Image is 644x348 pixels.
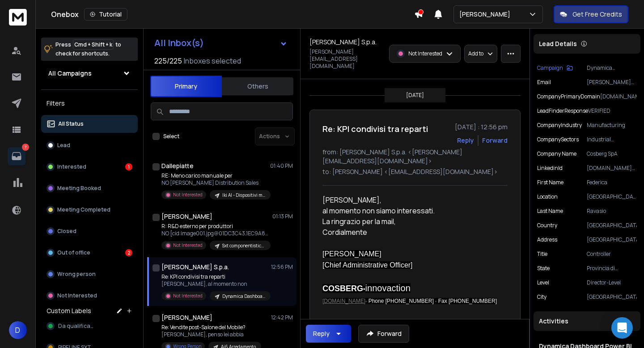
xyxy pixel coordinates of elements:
span: [PERSON_NAME] [322,250,381,258]
div: Reply [313,329,330,338]
a: 7 [8,147,25,165]
p: Lead [57,142,70,149]
h3: Filters [41,97,138,110]
h1: [PERSON_NAME] [161,212,212,221]
p: Dynamica Dashboard Power BI - ottobre [222,293,265,300]
p: Interested [57,163,86,170]
p: NO [cid:image001.jpg@01DC3C43.1EC9A880] [PERSON_NAME] Chief [161,230,269,237]
p: Not Interested [408,50,442,57]
p: [PERSON_NAME][EMAIL_ADDRESS][DOMAIN_NAME] [587,79,637,86]
h3: Inboxes selected [184,55,241,66]
button: Lead [41,136,138,154]
p: [PERSON_NAME], al momento non [161,280,269,288]
h1: Dallepiatte [161,161,194,170]
p: Closed [57,228,76,235]
button: D [9,321,27,339]
p: Not Interested [57,292,97,299]
button: Get Free Credits [554,5,628,23]
button: Reply [306,325,351,343]
p: Out of office [57,249,90,256]
p: Campaign [537,64,563,72]
p: Controller [587,250,637,258]
p: Press to check for shortcuts. [55,40,121,58]
p: [DOMAIN_NAME][URL] [587,165,637,172]
p: linkedinId [537,165,563,172]
button: Meeting Completed [41,201,138,219]
p: Manufacturing [587,122,637,129]
p: location [537,193,558,200]
p: [PERSON_NAME], penso lei abbia [161,331,261,338]
p: 12:56 PM [271,263,293,271]
p: leadFinderResponse [537,107,588,115]
button: Reply [457,136,474,145]
h1: [PERSON_NAME] [161,313,212,322]
button: Closed [41,222,138,240]
button: All Status [41,115,138,133]
h1: All Campaigns [48,69,92,78]
button: Forward [358,325,409,343]
p: [GEOGRAPHIC_DATA], [GEOGRAPHIC_DATA], [GEOGRAPHIC_DATA] [587,193,637,200]
div: 1 [125,163,132,170]
p: First Name [537,179,563,186]
div: Open Intercom Messenger [611,317,633,339]
p: [PERSON_NAME] [459,10,514,19]
h3: Custom Labels [47,306,91,315]
div: La ringrazio per la mail, [322,216,500,227]
button: Primary [150,76,222,97]
p: Federica [587,179,637,186]
button: All Inbox(s) [147,34,295,52]
p: All Status [58,120,84,127]
p: [GEOGRAPHIC_DATA] [587,236,637,243]
label: Select [163,133,179,140]
div: Activities [534,311,640,331]
button: Campaign [537,64,573,72]
p: NO [PERSON_NAME] Distribution Sales [161,179,269,187]
p: VERIFIED [588,107,637,115]
span: 225 / 225 [154,55,182,66]
span: innova [365,283,392,293]
div: Onebox [51,8,414,21]
p: Director-Level [587,279,637,286]
p: Add to [468,50,483,57]
p: level [537,279,549,286]
p: Dynamica Dashboard Power BI - ottobre [587,64,637,72]
p: companySectors [537,136,579,143]
p: companyPrimaryDomain [537,93,600,100]
a: [DOMAIN_NAME] [322,298,365,304]
p: R: R&D esterno per produttori [161,223,269,230]
span: tion [396,283,411,293]
p: 7 [22,144,29,151]
p: Not Interested [173,293,203,299]
button: Meeting Booked [41,179,138,197]
p: city [537,293,547,301]
span: Cmd + Shift + k [73,39,114,50]
p: Get Free Credits [572,10,622,19]
p: state [537,265,550,272]
button: Da qualificare [41,317,138,335]
button: All Campaigns [41,64,138,82]
span: c [392,283,396,293]
p: Iki AI - Dispositivi medici [222,192,265,199]
h1: [PERSON_NAME] S.p.a. [161,263,229,272]
p: to: [PERSON_NAME] <[EMAIL_ADDRESS][DOMAIN_NAME]> [322,167,508,176]
p: [PERSON_NAME][EMAIL_ADDRESS][DOMAIN_NAME] [309,48,384,70]
p: Not Interested [173,242,203,249]
p: Industrial Automation [587,136,637,143]
button: Others [222,76,293,96]
p: Email [537,79,551,86]
p: Sxt componentistica ottobre [222,242,265,249]
div: 2 [125,249,132,256]
p: from: [PERSON_NAME] S.p.a. <[PERSON_NAME][EMAIL_ADDRESS][DOMAIN_NAME]> [322,148,508,166]
span: · Phone [PHONE_NUMBER] · Fax [PHONE_NUMBER] [322,298,497,304]
h1: Re: KPI condivisi tra reparti [322,123,428,135]
p: companyIndustry [537,122,582,129]
div: al momento non siamo interessati. [322,205,500,216]
p: Not Interested [173,191,203,198]
p: [DOMAIN_NAME] [600,93,637,100]
p: address [537,236,557,243]
button: Out of office2 [41,244,138,262]
span: • [363,286,365,293]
